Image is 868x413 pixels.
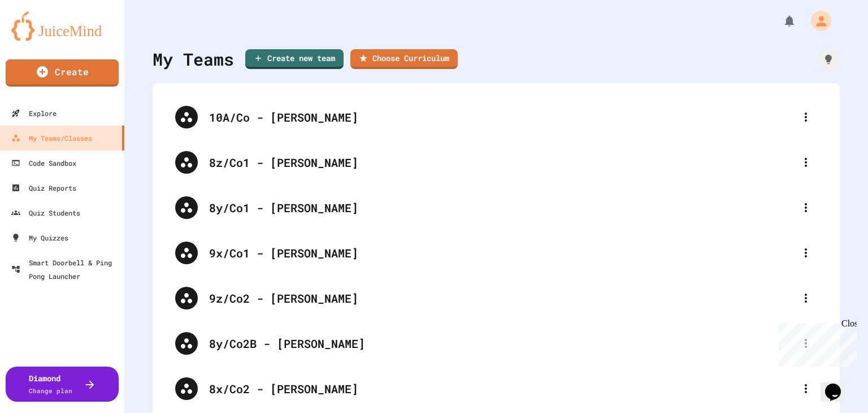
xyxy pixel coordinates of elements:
div: Explore [11,106,57,120]
div: Code Sandbox [11,156,76,170]
a: Choose Curriculum [350,49,458,69]
div: 9z/Co2 - [PERSON_NAME] [164,276,828,321]
div: Smart Doorbell & Ping Pong Launcher [11,256,120,283]
span: Change plan [29,386,72,395]
a: Create new team [245,49,344,69]
div: 9x/Co1 - [PERSON_NAME] [164,230,828,276]
div: 9z/Co2 - [PERSON_NAME] [209,290,795,307]
iframe: chat widget [774,319,857,367]
div: Quiz Reports [11,181,76,195]
div: My Notifications [762,11,799,31]
div: My Quizzes [11,231,68,244]
div: 8y/Co1 - [PERSON_NAME] [209,199,795,216]
a: Create [6,59,119,87]
div: My Teams [153,46,234,72]
iframe: chat widget [821,368,857,402]
div: My Account [799,8,834,34]
div: 8z/Co1 - [PERSON_NAME] [164,140,828,185]
div: Chat with us now!Close [5,5,78,72]
div: Diamond [29,372,72,396]
div: 8z/Co1 - [PERSON_NAME] [209,154,795,171]
div: 8x/Co2 - [PERSON_NAME] [164,366,828,411]
div: 10A/Co - [PERSON_NAME] [209,109,795,126]
div: 9x/Co1 - [PERSON_NAME] [209,244,795,261]
div: 8y/Co2B - [PERSON_NAME] [164,321,828,366]
div: My Teams/Classes [11,131,92,145]
div: 8y/Co1 - [PERSON_NAME] [164,185,828,230]
div: 10A/Co - [PERSON_NAME] [164,94,828,140]
div: 8x/Co2 - [PERSON_NAME] [209,380,795,397]
div: Quiz Students [11,206,80,220]
img: logo-orange.svg [11,11,113,41]
div: How it works [817,48,840,71]
div: 8y/Co2B - [PERSON_NAME] [209,335,795,352]
button: DiamondChange plan [6,367,119,402]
